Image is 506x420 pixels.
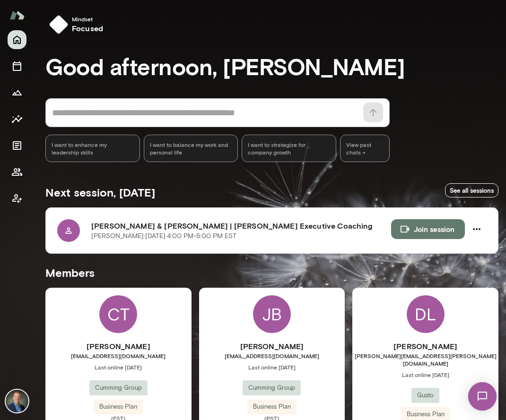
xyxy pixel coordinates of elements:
[94,402,143,411] span: Business Plan
[8,30,26,49] button: Home
[49,15,68,34] img: mindset
[445,183,498,198] a: See all sessions
[52,141,134,156] span: I want to enhance my leadership skills
[340,135,390,162] span: View past chats ->
[411,391,439,400] span: Gusto
[9,6,25,24] img: Mento
[242,135,336,162] div: I want to strategize for company growth
[352,352,498,367] span: [PERSON_NAME][EMAIL_ADDRESS][PERSON_NAME][DOMAIN_NAME]
[247,402,297,411] span: Business Plan
[248,141,330,156] span: I want to strategize for company growth
[91,220,391,231] h6: [PERSON_NAME] & [PERSON_NAME] | [PERSON_NAME] Executive Coaching
[352,371,498,378] span: Last online [DATE]
[144,135,238,162] div: I want to balance my work and personal life
[391,219,465,239] button: Join session
[91,231,236,241] p: [PERSON_NAME] · [DATE] · 4:00 PM-5:00 PM EST
[199,363,345,371] span: Last online [DATE]
[401,410,450,419] span: Business Plan
[45,352,192,360] span: [EMAIL_ADDRESS][DOMAIN_NAME]
[253,295,291,333] div: JB
[199,341,345,352] h6: [PERSON_NAME]
[45,11,111,38] button: Mindsetfocused
[8,163,26,181] button: Members
[352,341,498,352] h6: [PERSON_NAME]
[45,265,498,280] h5: Members
[45,363,192,371] span: Last online [DATE]
[45,185,155,200] h5: Next session, [DATE]
[8,110,26,129] button: Insights
[8,83,26,102] button: Growth Plan
[89,383,148,393] span: Cumming Group
[99,295,137,333] div: CT
[45,341,192,352] h6: [PERSON_NAME]
[243,383,301,393] span: Cumming Group
[45,53,498,79] h3: Good afternoon, [PERSON_NAME]
[6,390,28,412] img: Michael Alden
[8,189,26,208] button: Client app
[8,136,26,155] button: Documents
[150,141,232,156] span: I want to balance my work and personal life
[45,135,140,162] div: I want to enhance my leadership skills
[407,295,445,333] div: DL
[72,23,103,34] h6: focused
[8,57,26,76] button: Sessions
[72,15,103,23] span: Mindset
[199,352,345,360] span: [EMAIL_ADDRESS][DOMAIN_NAME]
